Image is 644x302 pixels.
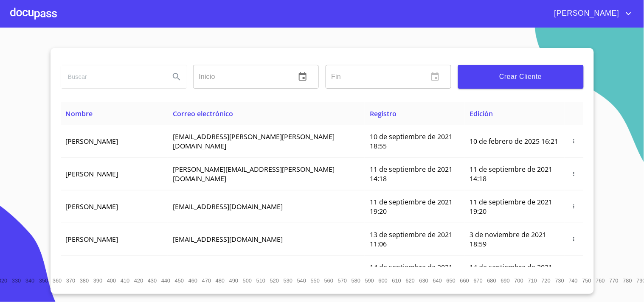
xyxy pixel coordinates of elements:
span: 420 [134,277,143,284]
span: 390 [93,277,102,284]
span: 470 [202,277,211,284]
span: 630 [419,277,428,284]
button: 750 [580,274,594,287]
span: 10 de febrero de 2025 16:21 [470,137,559,146]
span: 350 [39,277,48,284]
span: 380 [80,277,89,284]
span: 410 [121,277,129,284]
span: 11 de septiembre de 2021 14:18 [470,165,553,183]
span: [PERSON_NAME] [66,137,118,146]
span: 600 [379,277,388,284]
span: 550 [311,277,320,284]
span: Registro [370,109,397,118]
span: 400 [107,277,116,284]
span: 770 [610,277,619,284]
button: 710 [526,274,540,287]
span: 670 [474,277,483,284]
span: 370 [66,277,75,284]
button: 660 [458,274,472,287]
span: [PERSON_NAME] [66,202,118,211]
span: 750 [582,277,591,284]
span: 650 [447,277,456,284]
span: 460 [188,277,197,284]
input: search [61,65,163,88]
button: 570 [336,274,349,287]
button: account of current user [548,7,634,20]
span: 11 de septiembre de 2021 19:20 [470,197,553,216]
button: 500 [241,274,254,287]
button: 670 [472,274,485,287]
span: 520 [270,277,279,284]
button: 460 [186,274,200,287]
span: 330 [12,277,21,284]
button: Search [166,67,187,87]
button: 580 [349,274,363,287]
button: 760 [594,274,607,287]
span: Edición [470,109,493,118]
span: 710 [528,277,537,284]
button: 420 [132,274,146,287]
button: 340 [23,274,37,287]
span: [EMAIL_ADDRESS][DOMAIN_NAME] [173,235,283,244]
button: 780 [621,274,635,287]
button: 350 [37,274,51,287]
span: Correo electrónico [173,109,233,118]
span: 680 [487,277,496,284]
button: 520 [268,274,281,287]
button: 690 [499,274,512,287]
span: 510 [256,277,265,284]
span: 700 [515,277,523,284]
span: 580 [352,277,360,284]
button: 650 [444,274,458,287]
button: 370 [64,274,78,287]
button: 560 [322,274,336,287]
button: 380 [78,274,91,287]
button: 610 [390,274,404,287]
span: 540 [297,277,306,284]
span: 340 [25,277,34,284]
span: 530 [284,277,292,284]
button: 510 [254,274,268,287]
button: 480 [214,274,227,287]
button: 680 [485,274,499,287]
button: 700 [512,274,526,287]
button: 360 [51,274,64,287]
button: 630 [417,274,431,287]
span: 440 [161,277,170,284]
span: 730 [555,277,564,284]
button: 440 [159,274,173,287]
span: 11 de septiembre de 2021 14:18 [370,165,453,183]
span: 430 [148,277,157,284]
button: 430 [146,274,159,287]
span: 360 [53,277,62,284]
button: 410 [118,274,132,287]
span: 480 [216,277,225,284]
button: 590 [363,274,377,287]
span: Nombre [66,109,93,118]
span: [PERSON_NAME] [548,7,624,20]
span: 640 [433,277,442,284]
button: 540 [295,274,309,287]
span: Crear Cliente [465,71,577,83]
button: 720 [540,274,553,287]
span: [EMAIL_ADDRESS][PERSON_NAME][PERSON_NAME][DOMAIN_NAME] [173,132,335,151]
span: 450 [175,277,184,284]
span: 560 [324,277,333,284]
span: 740 [569,277,578,284]
span: 570 [338,277,347,284]
span: 590 [365,277,374,284]
span: 3 de noviembre de 2021 18:59 [470,230,547,249]
span: 780 [623,277,632,284]
span: 500 [243,277,252,284]
span: 11 de septiembre de 2021 19:20 [370,197,453,216]
span: 760 [596,277,605,284]
button: 770 [607,274,621,287]
span: [EMAIL_ADDRESS][DOMAIN_NAME] [173,202,283,211]
span: [PERSON_NAME] [66,169,118,179]
button: 730 [553,274,567,287]
span: 660 [460,277,469,284]
span: 620 [406,277,415,284]
button: 620 [404,274,417,287]
span: 690 [501,277,510,284]
button: 330 [10,274,23,287]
